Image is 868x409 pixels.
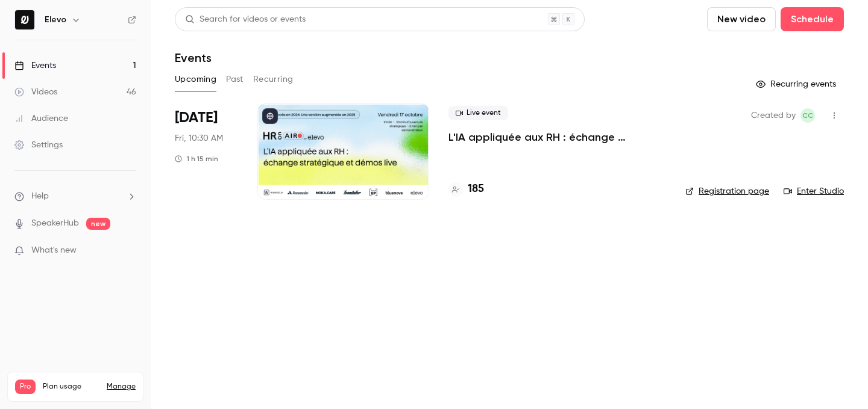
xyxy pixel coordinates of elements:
[31,217,79,230] a: SpeakerHub
[45,14,66,26] h6: Elevo
[750,75,844,94] button: Recurring events
[175,154,218,164] div: 1 h 15 min
[800,108,815,123] span: Clara Courtillier
[15,10,34,29] img: Elevo
[14,86,57,98] div: Videos
[175,70,216,89] button: Upcoming
[14,112,68,125] div: Audience
[86,218,110,230] span: new
[448,181,484,197] a: 185
[175,51,212,65] h1: Events
[802,108,813,123] span: CC
[43,382,99,392] span: Plan usage
[14,60,56,72] div: Events
[751,108,796,123] span: Created by
[685,185,769,197] a: Registration page
[175,108,218,128] span: [DATE]
[448,106,508,120] span: Live event
[784,185,844,197] a: Enter Studio
[707,7,776,31] button: New video
[253,70,294,89] button: Recurring
[175,103,238,200] div: Oct 17 Fri, 10:30 AM (Europe/Paris)
[468,181,484,197] h4: 185
[781,7,844,31] button: Schedule
[185,13,306,26] div: Search for videos or events
[15,380,36,394] span: Pro
[31,244,77,257] span: What's new
[448,130,666,144] a: L'IA appliquée aux RH : échange stratégique et démos live.
[14,190,136,203] li: help-dropdown-opener
[107,382,136,392] a: Manage
[175,132,223,144] span: Fri, 10:30 AM
[14,139,63,151] div: Settings
[226,70,244,89] button: Past
[31,190,49,203] span: Help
